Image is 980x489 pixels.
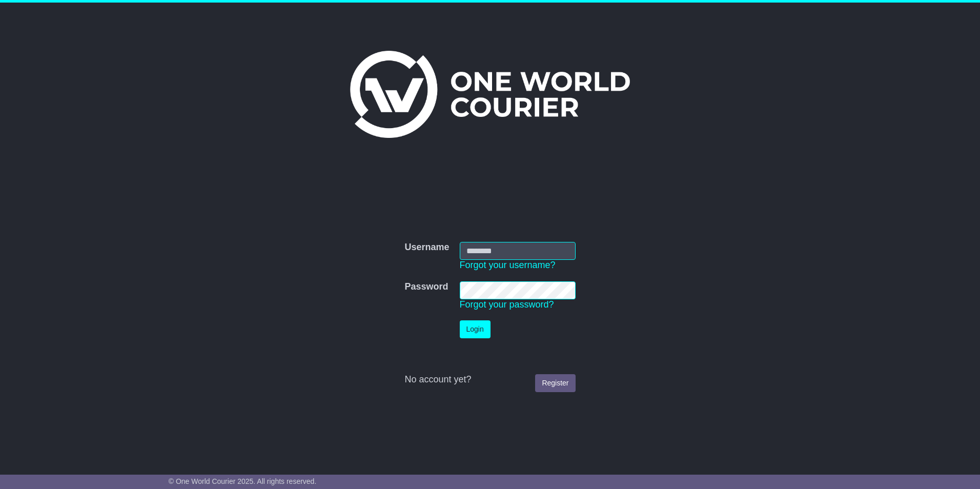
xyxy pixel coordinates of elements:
a: Forgot your username? [460,260,556,270]
div: No account yet? [404,374,575,385]
span: © One World Courier 2025. All rights reserved. [169,477,317,485]
img: One World [350,51,630,138]
button: Login [460,320,491,338]
label: Username [404,242,449,253]
a: Register [535,374,575,392]
label: Password [404,281,448,293]
a: Forgot your password? [460,299,554,310]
